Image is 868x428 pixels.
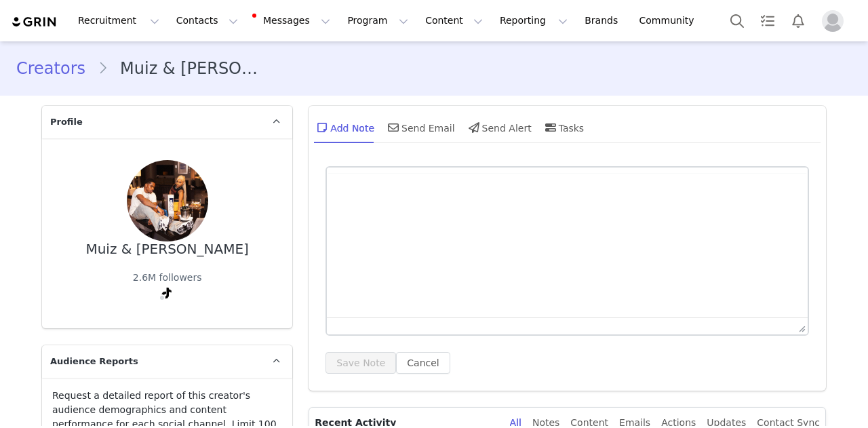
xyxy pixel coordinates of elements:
button: Search [722,5,752,36]
div: Press the Up and Down arrow keys to resize the editor. [793,318,808,334]
button: Reporting [492,5,576,36]
button: Recruitment [70,5,167,36]
div: Send Email [385,111,455,144]
button: Save Note [325,352,396,374]
a: Community [631,5,709,36]
button: Messages [247,5,338,36]
div: Tasks [542,111,585,144]
img: 017ec928-7f98-4d59-bdb6-2006d792d20f.jpg [127,160,208,241]
div: Add Note [314,111,374,144]
a: Tasks [753,5,783,36]
iframe: Rich Text Area [327,173,808,317]
div: Send Alert [466,111,532,144]
button: Notifications [783,5,813,36]
button: Program [339,5,416,36]
button: Cancel [396,352,450,374]
span: Profile [50,115,83,129]
button: Profile [814,10,857,32]
a: Brands [576,5,630,36]
span: Audience Reports [50,355,138,368]
img: placeholder-profile.jpg [822,10,844,32]
div: 2.6M followers [133,271,202,285]
a: Creators [16,56,98,81]
button: Contacts [168,5,246,36]
button: Content [417,5,491,36]
img: grin logo [11,16,58,28]
div: Muiz & [PERSON_NAME] [85,241,248,257]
